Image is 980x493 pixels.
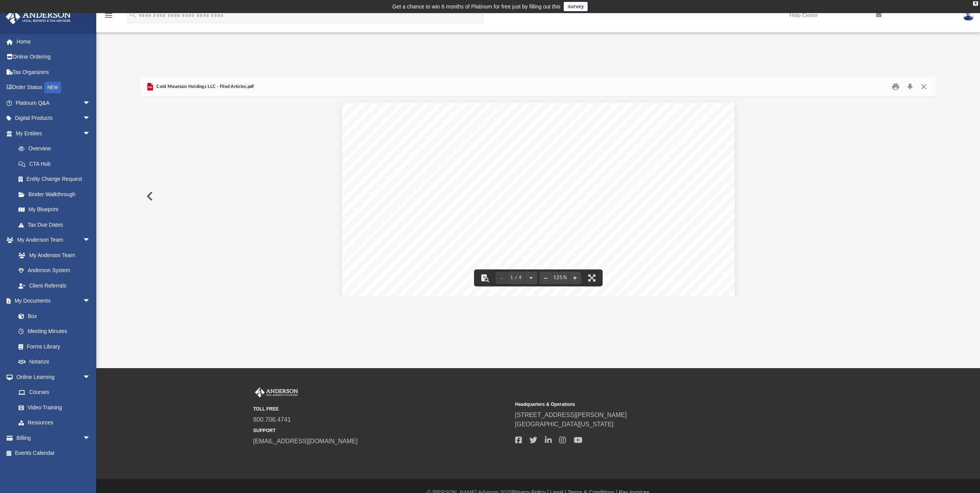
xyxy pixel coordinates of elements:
button: Enter fullscreen [583,269,600,286]
span: [PERSON_NAME] Bldg East, Ste.100 & 101 [439,129,566,135]
div: Get a chance to win 6 months of Platinum for free just by filling out this [392,2,561,11]
a: Meeting Minutes [11,324,98,339]
button: Close [917,81,931,93]
a: menu [104,15,113,20]
span: [GEOGRAPHIC_DATA] [387,276,453,282]
img: Anderson Advisors Platinum Portal [3,9,73,24]
span: The name and physical address of the registered agent of the limited liability company is: [387,248,659,255]
a: My Documentsarrow_drop_down [5,293,98,309]
span: II. [371,248,377,255]
i: menu [104,11,113,20]
a: [STREET_ADDRESS][PERSON_NAME] [515,412,627,418]
span: arrow_drop_down [83,369,98,385]
span: arrow_drop_down [83,232,98,248]
a: 800.706.4741 [253,416,291,423]
a: Home [5,34,102,49]
div: File preview [141,97,936,296]
span: WY Secretary of State [549,127,616,133]
button: 1 / 4 [508,269,525,286]
span: arrow_drop_down [83,111,98,126]
div: Preview [141,77,936,296]
a: Tax Due Dates [11,217,102,232]
div: close [973,1,978,6]
span: Cold Mountain Holdings LLC - Filed Articles.pdf [155,83,254,90]
span: arrow_drop_down [83,293,98,309]
span: [GEOGRAPHIC_DATA], WY 82002-0020 [451,145,567,151]
a: [EMAIL_ADDRESS][DOMAIN_NAME] [253,438,358,444]
a: Forms Library [11,339,94,354]
span: arrow_drop_down [83,95,98,111]
a: Tax Organizers [5,64,102,80]
a: CTA Hub [11,156,102,172]
div: NEW [44,82,61,93]
a: Video Training [11,400,94,415]
a: My Anderson Team [11,247,94,263]
a: Online Learningarrow_drop_down [5,369,98,385]
a: Courses [11,385,98,400]
span: The name of the limited liability company is: [387,219,521,225]
a: Client Referrals [11,278,98,293]
a: Resources [11,415,98,431]
a: My Blueprint [11,202,98,217]
a: [GEOGRAPHIC_DATA][US_STATE] [515,421,614,427]
span: Ph. [PHONE_NUMBER] [464,153,534,160]
span: The mailing address of the limited liability company is: [387,295,553,301]
a: Billingarrow_drop_down [5,430,102,446]
span: arrow_drop_down [83,430,98,446]
a: Anderson System [11,263,98,278]
span: [PERSON_NAME] REGISTERED AGENTS [387,257,511,264]
img: Anderson Advisors Platinum Portal [253,387,300,397]
button: Zoom in [569,269,581,286]
button: Previous File [141,185,157,207]
div: Document Viewer [141,97,936,296]
span: Cold Mountain Holdings LLC [387,228,468,235]
button: Print [888,81,903,93]
a: survey [564,2,588,11]
span: [STREET_ADDRESS] [387,267,450,273]
span: arrow_drop_down [83,126,98,141]
a: Box [11,308,94,324]
a: Online Ordering [5,49,102,65]
button: Toggle findbar [476,269,493,286]
span: Limited Liability Company [481,177,593,186]
small: TOLL FREE [253,406,510,412]
a: Entity Change Request [11,172,102,187]
a: Notarize [11,354,98,370]
a: Digital Productsarrow_drop_down [5,111,102,126]
small: Headquarters & Operations [515,401,772,408]
span: FILED: [DATE] 8:18AM [549,136,618,143]
span: III. [371,295,378,301]
a: Overview [11,141,102,156]
img: User Pic [963,10,974,21]
button: Download [903,81,917,93]
a: Binder Walkthrough [11,187,102,202]
span: Articles of Organization [486,191,588,200]
a: Events Calendar [5,446,102,461]
span: [US_STATE] Secretary of State [447,118,542,124]
a: My Entitiesarrow_drop_down [5,126,102,141]
a: My Anderson Teamarrow_drop_down [5,232,98,248]
span: 1 / 4 [508,275,525,280]
a: Platinum Q&Aarrow_drop_down [5,95,102,111]
span: I. [371,219,375,225]
span: Original ID: 2021-000984076 [549,145,634,152]
a: Order StatusNEW [5,80,102,96]
div: Current zoom level [552,275,569,280]
span: For Office Use Only [601,118,657,124]
small: SUPPORT [253,427,510,434]
button: Next page [525,269,537,286]
i: search [129,10,137,19]
button: Zoom out [539,269,552,286]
